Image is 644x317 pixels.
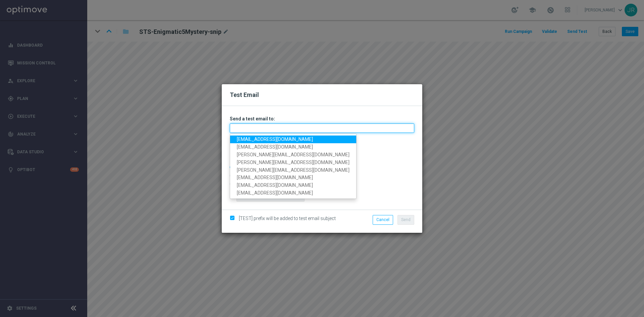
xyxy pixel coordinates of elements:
[230,116,414,122] h3: Send a test email to:
[230,181,356,189] a: [EMAIL_ADDRESS][DOMAIN_NAME]
[397,215,414,224] button: Send
[401,217,411,222] span: Send
[230,143,356,151] a: [EMAIL_ADDRESS][DOMAIN_NAME]
[239,216,336,221] span: [TEST] prefix will be added to test email subject
[230,159,356,166] a: [PERSON_NAME][EMAIL_ADDRESS][DOMAIN_NAME]
[230,189,356,197] a: [EMAIL_ADDRESS][DOMAIN_NAME]
[373,215,393,224] button: Cancel
[230,91,414,99] h2: Test Email
[230,166,356,174] a: [PERSON_NAME][EMAIL_ADDRESS][DOMAIN_NAME]
[230,136,356,143] a: [EMAIL_ADDRESS][DOMAIN_NAME]
[230,151,356,159] a: [PERSON_NAME][EMAIL_ADDRESS][DOMAIN_NAME]
[230,174,356,181] a: [EMAIL_ADDRESS][DOMAIN_NAME]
